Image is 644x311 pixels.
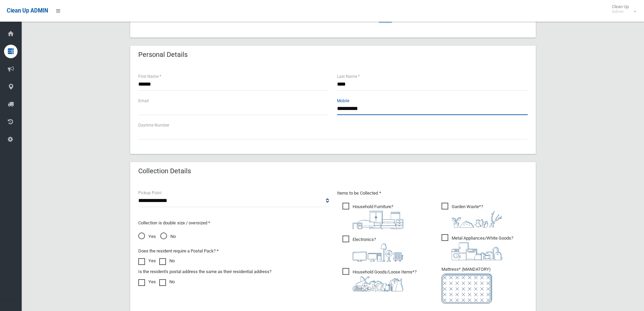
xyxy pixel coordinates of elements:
[442,267,528,304] span: Mattress* (MANDATORY)
[353,276,403,291] img: b13cc3517677393f34c0a387616ef184.png
[353,211,403,229] img: aa9efdbe659d29b613fca23ba79d85cb.png
[612,9,629,14] small: Admin
[452,211,502,228] img: 4fd8a5c772b2c999c83690221e5242e0.png
[138,219,329,227] p: Collection is double size / oversized *
[353,269,416,291] i: ?
[353,244,403,262] img: 394712a680b73dbc3d2a6a3a7ffe5a07.png
[342,236,403,262] span: Electronics
[442,203,502,228] span: Garden Waste*
[130,164,199,178] header: Collection Details
[159,278,175,286] label: No
[342,268,416,291] span: Household Goods/Loose Items*
[337,189,528,197] p: Items to be Collected *
[160,232,176,241] span: No
[138,268,271,276] label: Is the resident's postal address the same as their residential address?
[7,7,48,14] span: Clean Up ADMIN
[138,232,156,241] span: Yes
[138,278,156,286] label: Yes
[452,242,502,260] img: 36c1b0289cb1767239cdd3de9e694f19.png
[442,234,513,260] span: Metal Appliances/White Goods
[609,4,636,14] span: Clean Up
[452,204,502,228] i: ?
[353,237,403,262] i: ?
[130,48,196,61] header: Personal Details
[452,236,513,260] i: ?
[159,257,175,265] label: No
[342,203,403,229] span: Household Furniture
[138,257,156,265] label: Yes
[442,273,492,304] img: e7408bece873d2c1783593a074e5cb2f.png
[353,204,403,229] i: ?
[138,247,219,255] label: Does the resident require a Postal Pack? *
